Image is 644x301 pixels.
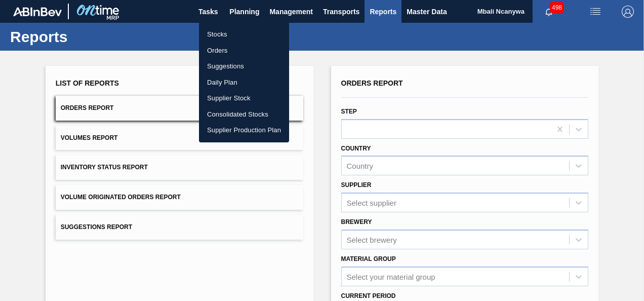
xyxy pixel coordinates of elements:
[199,122,289,138] a: Supplier Production Plan
[199,90,289,106] a: Supplier Stock
[199,106,289,123] a: Consolidated Stocks
[199,74,289,91] a: Daily Plan
[199,43,289,59] a: Orders
[199,26,289,43] a: Stocks
[199,58,289,74] a: Suggestions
